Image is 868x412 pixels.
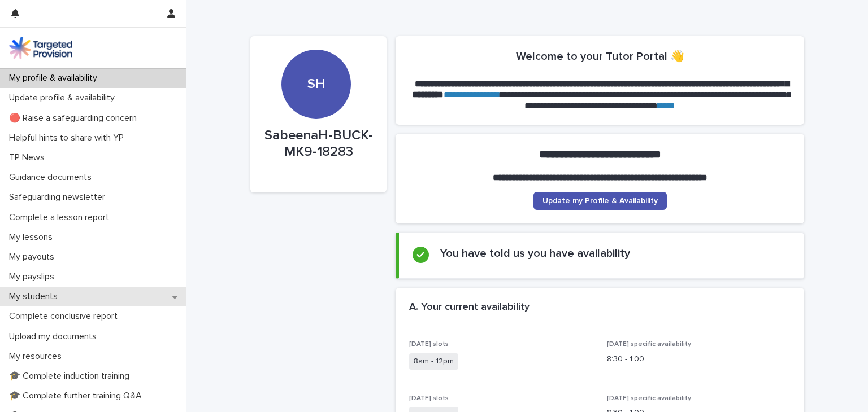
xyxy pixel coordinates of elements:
[9,37,72,59] img: M5nRWzHhSzIhMunXDL62
[5,252,63,262] p: My payouts
[409,353,458,370] span: 8am - 12pm
[607,353,791,365] p: 8:30 - 1:00
[281,7,350,93] div: SH
[440,247,630,260] h2: You have told us you have availability
[5,331,106,342] p: Upload my documents
[5,172,101,183] p: Guidance documents
[5,271,63,282] p: My payslips
[5,391,151,401] p: 🎓 Complete further training Q&A
[5,192,114,203] p: Safeguarding newsletter
[5,232,62,243] p: My lessons
[5,93,124,103] p: Update profile & availability
[409,341,449,348] span: [DATE] slots
[5,311,127,322] p: Complete conclusive report
[542,197,658,205] span: Update my Profile & Availability
[5,133,133,143] p: Helpful hints to share with YP
[5,371,138,382] p: 🎓 Complete induction training
[533,192,667,210] a: Update my Profile & Availability
[409,301,530,314] h2: A. Your current availability
[5,212,118,223] p: Complete a lesson report
[5,291,67,302] p: My students
[607,395,691,402] span: [DATE] specific availability
[409,395,449,402] span: [DATE] slots
[5,152,54,163] p: TP News
[5,351,71,362] p: My resources
[516,50,684,63] h2: Welcome to your Tutor Portal 👋
[264,128,373,160] p: SabeenaH-BUCK-MK9-18283
[5,73,106,84] p: My profile & availability
[5,113,146,124] p: 🔴 Raise a safeguarding concern
[607,341,691,348] span: [DATE] specific availability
